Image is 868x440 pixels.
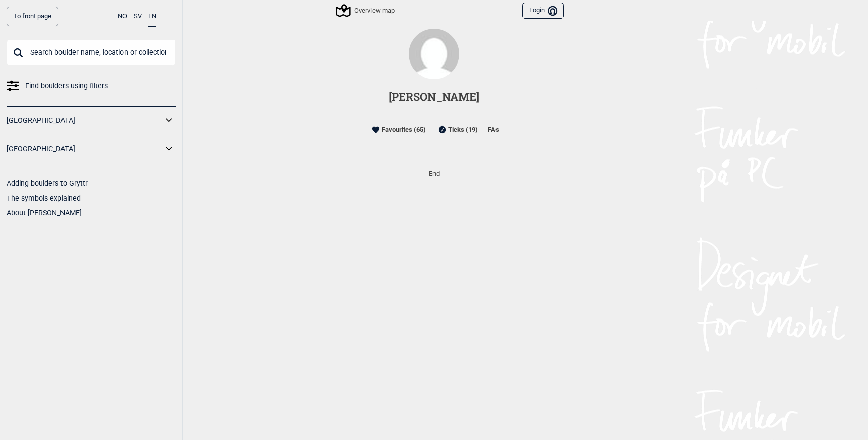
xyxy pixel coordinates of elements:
[7,7,58,26] a: To front page
[134,7,142,26] button: SV
[7,79,176,93] a: Find boulders using filters
[118,7,127,26] button: NO
[436,119,478,140] li: Ticks (19)
[7,179,88,187] a: Adding boulders to Gryttr
[369,119,426,140] li: Favourites (65)
[7,113,163,128] a: [GEOGRAPHIC_DATA]
[7,39,176,66] input: Search boulder name, location or collection
[7,209,82,217] a: About [PERSON_NAME]
[304,157,564,192] div: End
[148,7,156,27] button: EN
[409,29,459,79] img: User fallback1
[7,142,163,156] a: [GEOGRAPHIC_DATA]
[488,119,499,140] li: FAs
[25,79,108,93] span: Find boulders using filters
[522,3,564,19] button: Login
[298,89,570,105] h1: [PERSON_NAME]
[337,5,395,17] div: Overview map
[7,194,81,202] a: The symbols explained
